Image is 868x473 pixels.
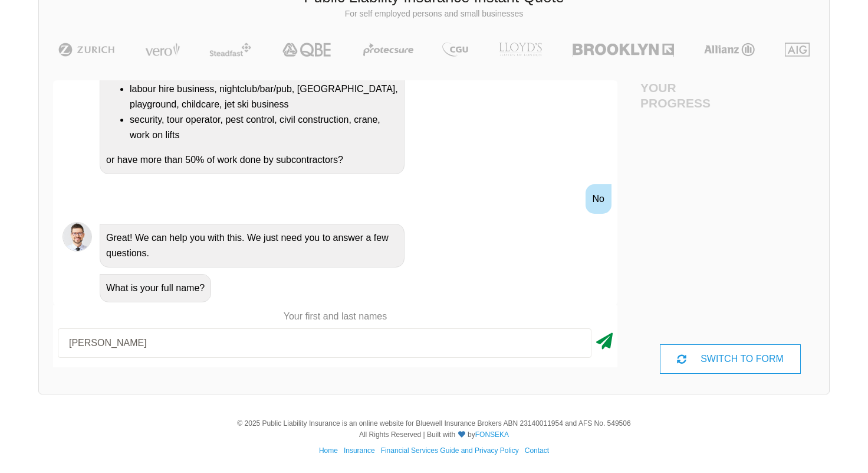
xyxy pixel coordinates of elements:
img: CGU | Public Liability Insurance [438,43,473,57]
a: Insurance [344,446,375,455]
p: Your first and last names [53,310,617,323]
img: Vero | Public Liability Insurance [140,43,185,57]
a: Home [319,446,338,455]
div: SWITCH TO FORM [660,344,800,374]
img: Brooklyn | Public Liability Insurance [568,43,678,57]
img: Chatbot | PLI [63,222,92,252]
img: QBE | Public Liability Insurance [275,43,339,57]
a: Financial Services Guide and Privacy Policy [381,446,519,455]
a: FONSEKA [475,430,509,439]
img: AIG | Public Liability Insurance [780,43,815,57]
h4: Your Progress [640,80,731,110]
li: security, tour operator, pest control, civil construction, crane, work on lifts [130,112,398,143]
img: Steadfast | Public Liability Insurance [205,43,257,57]
input: Your first and last names [58,328,591,358]
img: LLOYD's | Public Liability Insurance [492,43,549,57]
li: labour hire business, nightclub/bar/pub, [GEOGRAPHIC_DATA], playground, childcare, jet ski business [130,81,398,112]
div: Great! We can help you with this. We just need you to answer a few questions. [100,224,405,268]
div: No [586,184,611,214]
img: Allianz | Public Liability Insurance [698,43,761,57]
a: Contact [525,446,549,455]
div: What is your full name? [100,274,211,302]
img: Protecsure | Public Liability Insurance [359,43,418,57]
img: Zurich | Public Liability Insurance [53,43,120,57]
p: For self employed persons and small businesses [48,8,820,20]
